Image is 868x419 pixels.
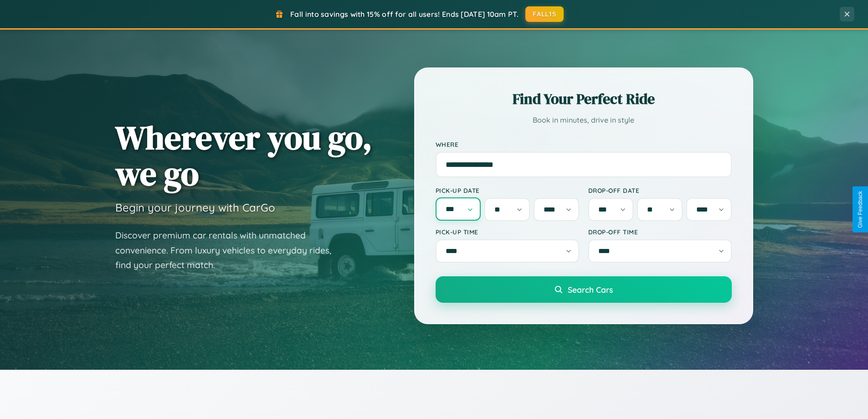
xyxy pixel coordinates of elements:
[436,186,579,194] label: Pick-up Date
[588,228,732,236] label: Drop-off Time
[436,276,732,303] button: Search Cars
[525,6,564,22] button: FALL15
[568,285,613,295] span: Search Cars
[290,10,519,19] span: Fall into savings with 15% off for all users! Ends [DATE] 10am PT.
[115,119,372,191] h1: Wherever you go, we go
[436,140,732,148] label: Where
[588,186,732,194] label: Drop-off Date
[857,191,863,228] div: Give Feedback
[115,201,275,214] h3: Begin your journey with CarGo
[115,228,343,273] p: Discover premium car rentals with unmatched convenience. From luxury vehicles to everyday rides, ...
[436,114,732,127] p: Book in minutes, drive in style
[436,228,579,236] label: Pick-up Time
[436,89,732,109] h2: Find Your Perfect Ride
